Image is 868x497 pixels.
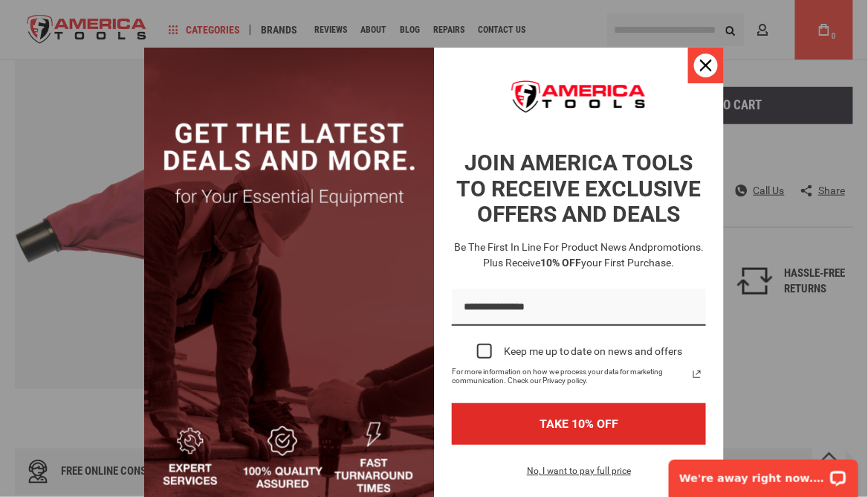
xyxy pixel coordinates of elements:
[700,60,712,71] svg: close icon
[688,365,706,383] svg: link icon
[504,345,683,358] div: Keep me up to date on news and offers
[457,150,702,227] strong: JOIN AMERICA TOOLS TO RECEIVE EXCLUSIVE OFFERS AND DEALS
[449,240,709,271] h3: Be the first in line for product news and
[452,368,688,385] span: For more information on how we process your data for marketing communication. Check our Privacy p...
[452,289,706,327] input: Email field
[515,463,643,488] button: No, I want to pay full price
[452,403,706,444] button: TAKE 10% OFF
[688,365,706,383] a: Read our Privacy Policy
[659,450,868,497] iframe: LiveChat chat widget
[541,257,582,269] strong: 10% OFF
[484,241,705,269] span: promotions. Plus receive your first purchase.
[688,48,724,83] button: Close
